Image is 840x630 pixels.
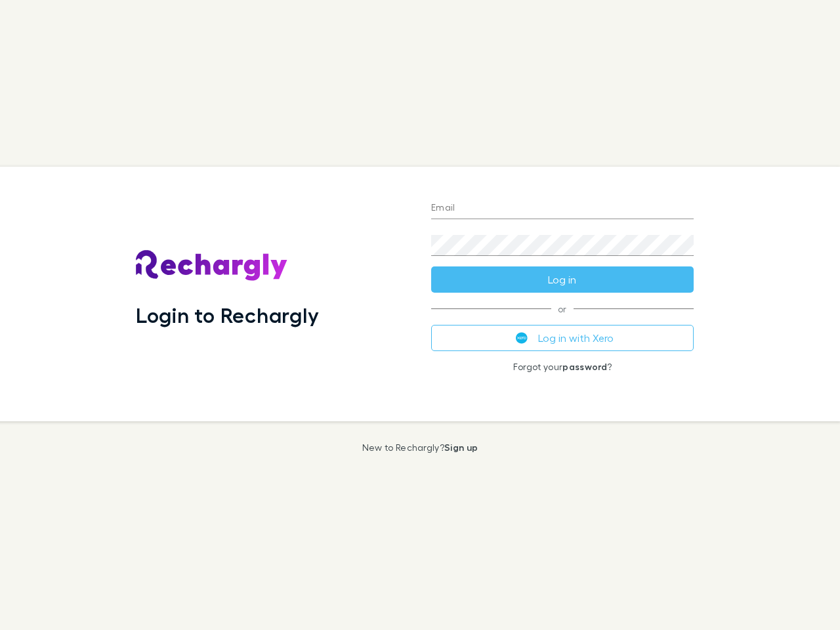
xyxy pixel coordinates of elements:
img: Rechargly's Logo [136,250,288,282]
button: Log in with Xero [431,325,694,351]
p: Forgot your ? [431,362,694,372]
img: Xero's logo [516,332,528,344]
button: Log in [431,266,694,293]
span: or [431,308,694,309]
h1: Login to Rechargly [136,303,319,327]
a: Sign up [444,442,478,453]
a: password [562,361,607,372]
p: New to Rechargly? [362,442,478,453]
